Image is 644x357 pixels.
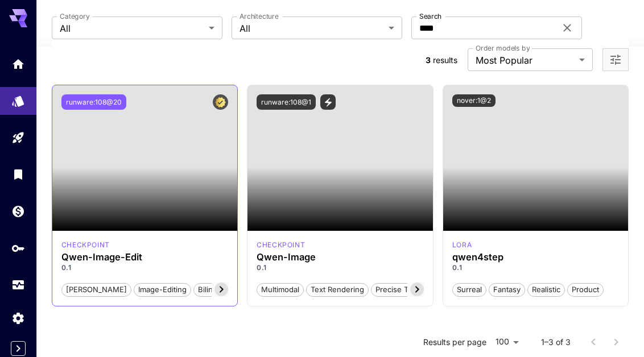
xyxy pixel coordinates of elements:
[61,240,110,250] div: qwen_image_edit
[60,11,90,21] label: Category
[61,240,110,250] p: checkpoint
[240,22,384,35] span: All
[257,240,305,250] p: checkpoint
[61,252,229,263] h3: Qwen-Image-Edit
[453,284,486,296] span: Surreal
[476,43,530,53] label: Order models by
[423,337,486,348] p: Results per page
[134,284,191,296] span: image-editing
[567,282,604,297] button: Product
[452,240,472,250] p: lora
[11,57,25,71] div: Home
[134,282,191,297] button: image-editing
[419,11,441,21] label: Search
[11,241,25,255] div: API Keys
[11,90,25,105] div: Models
[257,240,305,250] div: Qwen Image
[60,22,204,35] span: All
[452,263,620,273] p: 0.1
[240,11,278,21] label: Architecture
[193,282,250,297] button: bilingual-text
[306,282,369,297] button: Text rendering
[426,55,431,65] span: 3
[489,284,525,296] span: Fantasy
[609,53,622,67] button: Open more filters
[371,282,423,297] button: Precise text
[61,94,126,110] button: runware:108@20
[257,94,316,110] button: runware:108@1
[452,240,472,250] div: Qwen Image
[452,252,620,263] h3: qwen4step
[491,334,523,350] div: 100
[213,94,228,110] button: Certified Model – Vetted for best performance and includes a commercial license.
[11,167,25,181] div: Library
[307,284,368,296] span: Text rendering
[528,284,564,296] span: Realistic
[11,341,26,356] button: Expand sidebar
[11,311,25,325] div: Settings
[194,284,249,296] span: bilingual-text
[61,282,131,297] button: [PERSON_NAME]
[476,53,575,67] span: Most Popular
[433,55,457,65] span: results
[62,284,131,296] span: [PERSON_NAME]
[320,94,336,110] button: View trigger words
[371,284,423,296] span: Precise text
[541,337,571,348] p: 1–3 of 3
[489,282,525,297] button: Fantasy
[257,282,304,297] button: Multimodal
[11,204,25,218] div: Wallet
[11,127,25,142] div: Playground
[61,263,229,273] p: 0.1
[527,282,565,297] button: Realistic
[11,278,25,292] div: Usage
[452,282,486,297] button: Surreal
[257,252,424,263] h3: Qwen-Image
[568,284,603,296] span: Product
[452,94,496,107] button: nover:1@2
[257,284,303,296] span: Multimodal
[257,263,424,273] p: 0.1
